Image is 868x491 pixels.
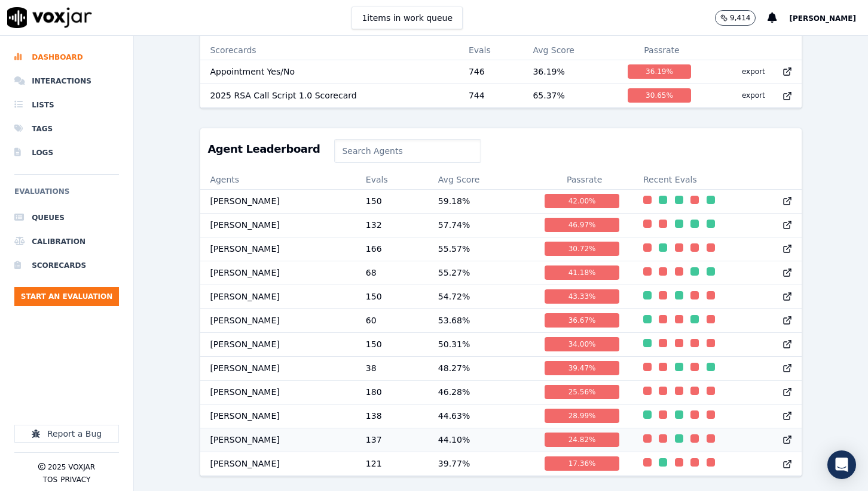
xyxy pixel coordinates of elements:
th: Recent Evals [634,170,802,189]
th: Agents [200,170,356,189]
th: Evals [356,170,429,189]
td: [PERSON_NAME] [200,189,356,213]
a: Logs [14,141,119,165]
th: Scorecards [200,41,459,60]
td: 59.18 % [429,189,535,213]
td: [PERSON_NAME] [200,237,356,261]
th: Evals [459,41,524,60]
a: Scorecards [14,254,119,277]
div: 46.97 % [545,218,619,232]
h3: Agent Leaderboard [207,144,320,155]
td: 138 [356,404,429,428]
td: 137 [356,428,429,452]
button: export [732,86,775,105]
td: 57.74 % [429,213,535,237]
td: 54.72 % [429,285,535,308]
img: voxjar logo [7,7,92,28]
td: 48.27 % [429,356,535,380]
th: Passrate [535,170,634,189]
button: 9,414 [715,10,756,26]
td: 44.63 % [429,404,535,428]
td: 55.57 % [429,237,535,261]
div: Open Intercom Messenger [827,450,856,479]
div: 24.82 % [545,433,619,447]
td: 132 [356,213,429,237]
div: 42.00 % [545,194,619,208]
td: [PERSON_NAME] [200,452,356,475]
th: Passrate [618,41,705,60]
td: 150 [356,189,429,213]
div: 28.99 % [545,409,619,423]
button: export [732,62,775,81]
td: [PERSON_NAME] [200,356,356,380]
div: 43.33 % [545,289,619,304]
th: Avg Score [523,41,618,60]
input: Search Agents [334,139,481,163]
td: 746 [459,60,524,84]
div: 36.67 % [545,313,619,328]
a: Interactions [14,69,119,93]
button: [PERSON_NAME] [789,11,868,25]
td: 39.77 % [429,452,535,475]
td: 150 [356,285,429,308]
h6: Evaluations [14,184,119,206]
td: [PERSON_NAME] [200,213,356,237]
span: [PERSON_NAME] [789,14,856,23]
div: 17.36 % [545,456,619,471]
td: [PERSON_NAME] [200,380,356,404]
a: Dashboard [14,45,119,69]
td: 166 [356,237,429,261]
td: 53.68 % [429,308,535,332]
td: [PERSON_NAME] [200,404,356,428]
div: 25.56 % [545,385,619,399]
div: 30.72 % [545,242,619,256]
a: Lists [14,93,119,117]
a: Calibration [14,230,119,254]
td: [PERSON_NAME] [200,285,356,308]
button: 9,414 [715,10,768,26]
div: 30.65 % [628,88,691,103]
button: TOS [43,475,57,484]
td: [PERSON_NAME] [200,428,356,452]
td: 2025 RSA Call Script 1.0 Scorecard [200,84,459,107]
td: 36.19 % [523,60,618,84]
p: 9,414 [730,13,750,23]
td: 150 [356,332,429,356]
td: 65.37 % [523,84,618,107]
button: Start an Evaluation [14,287,119,306]
a: Tags [14,117,119,141]
td: 55.27 % [429,261,535,285]
td: 46.28 % [429,380,535,404]
td: 38 [356,356,429,380]
td: [PERSON_NAME] [200,308,356,332]
button: Privacy [60,475,90,484]
td: [PERSON_NAME] [200,261,356,285]
td: 60 [356,308,429,332]
td: 180 [356,380,429,404]
th: Avg Score [429,170,535,189]
div: 36.19 % [628,64,691,79]
td: 68 [356,261,429,285]
p: 2025 Voxjar [48,462,95,472]
div: 34.00 % [545,337,619,351]
td: 50.31 % [429,332,535,356]
button: Report a Bug [14,425,119,443]
a: Queues [14,206,119,230]
td: 44.10 % [429,428,535,452]
td: Appointment Yes/No [200,60,459,84]
div: 41.18 % [545,265,619,280]
div: 39.47 % [545,361,619,375]
td: 744 [459,84,524,107]
td: 121 [356,452,429,475]
td: [PERSON_NAME] [200,332,356,356]
button: 1items in work queue [352,7,463,29]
